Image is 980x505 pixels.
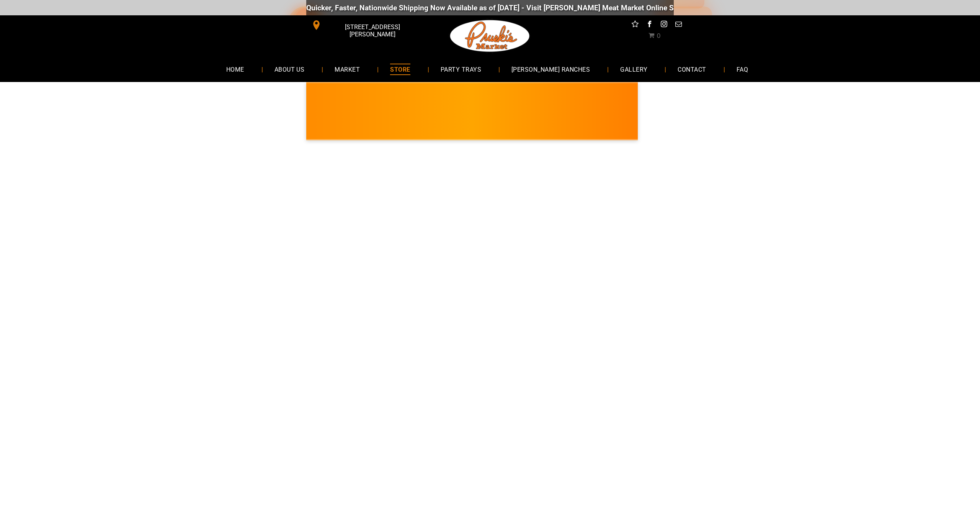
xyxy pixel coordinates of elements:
[657,32,660,39] span: 0
[659,19,669,31] a: instagram
[630,19,640,31] a: Social network
[674,19,684,31] a: email
[429,59,493,79] a: PARTY TRAYS
[725,59,759,79] a: FAQ
[379,59,421,79] a: STORE
[323,59,371,79] a: MARKET
[215,59,256,79] a: HOME
[263,59,316,79] a: ABOUT US
[645,19,655,31] a: facebook
[449,15,531,57] img: Pruski-s+Market+HQ+Logo2-1920w.png
[306,19,423,31] a: [STREET_ADDRESS][PERSON_NAME]
[666,59,717,79] a: CONTACT
[609,59,659,79] a: GALLERY
[500,59,601,79] a: [PERSON_NAME] RANCHES
[306,3,770,12] div: Quicker, Faster, Nationwide Shipping Now Available as of [DATE] - Visit [PERSON_NAME] Meat Market...
[323,20,422,42] span: [STREET_ADDRESS][PERSON_NAME]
